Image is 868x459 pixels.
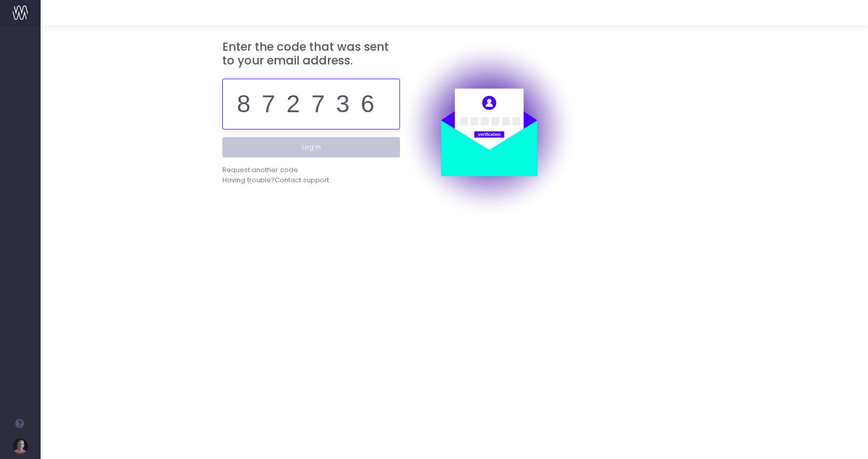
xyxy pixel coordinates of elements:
img: images/default_profile_image.png [13,439,28,454]
img: auth.png [400,40,578,218]
div: Having trouble? [222,175,400,185]
span: Contact support [275,175,329,185]
button: Log in [222,137,400,157]
div: Request another code [222,165,298,175]
h3: Enter the code that was sent to your email address. [222,40,400,68]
